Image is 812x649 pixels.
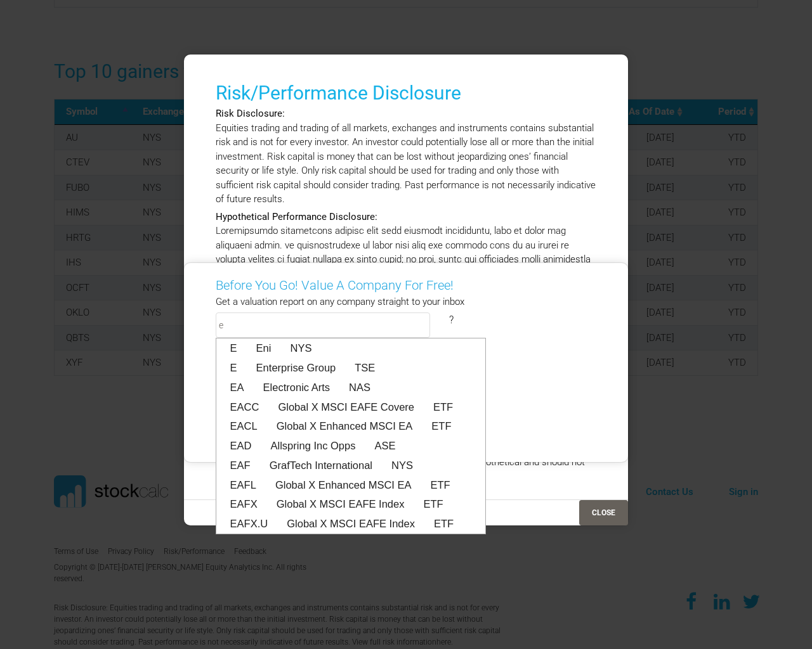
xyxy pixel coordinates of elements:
span: NAS [339,382,380,393]
span: Global X MSCI EAFE Index [277,518,424,529]
span: Electronic Arts [254,382,339,393]
span: Global X MSCI EAFE Index [267,498,414,510]
span: ETF [424,401,462,413]
span: EAFL [221,479,266,491]
span: Global X Enhanced MSCI EA [266,479,421,491]
span: ETF [424,518,463,529]
span: EAD [221,440,261,451]
input: COMPANY [216,312,430,338]
span: ASE [365,440,405,451]
span: NYS [280,342,321,354]
span: Global X Enhanced MSCI EA [267,420,422,432]
span: NYS [382,459,422,471]
p: Get a valuation report on any company straight to your inbox [216,295,596,309]
span: E [221,342,247,354]
span: Global X MSCI EAFE Covere [268,401,424,413]
span: TSE [345,362,384,373]
span: E [221,362,247,373]
span: EAFX [221,498,267,510]
h5: Before You Go! Value A Company For Free! [216,276,596,295]
span: EACL [221,420,267,432]
span: EACC [221,401,269,413]
span: Enterprise Group [247,362,346,373]
span: ? [449,314,454,326]
span: EAFX.U [221,518,278,529]
span: Allspring Inc Opps [261,440,365,451]
span: ETF [422,420,461,432]
span: Eni [247,342,281,354]
p: No thanks, I don't want my FREE valuation report. [206,434,606,447]
span: EAF [221,459,260,471]
span: ETF [421,479,460,491]
span: ETF [414,498,452,510]
span: EA [221,382,254,393]
span: GrafTech International [260,459,382,471]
